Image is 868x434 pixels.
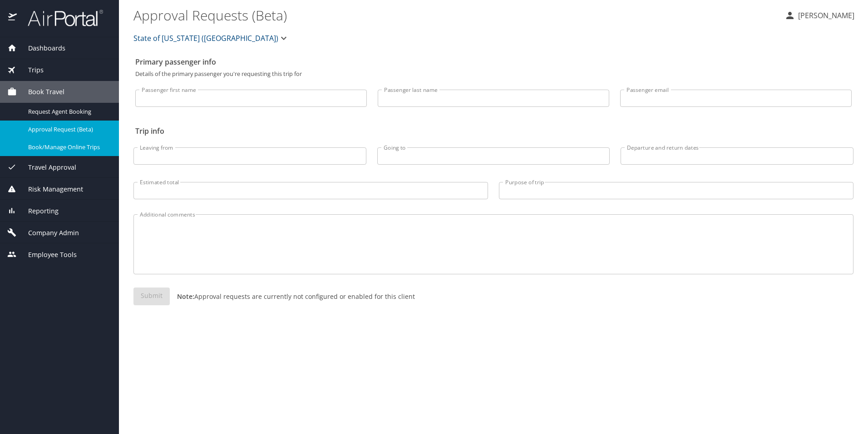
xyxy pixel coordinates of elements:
[17,43,65,53] span: Dashboards
[18,9,103,27] img: airportal-logo.png
[170,292,415,301] p: Approval requests are currently not configured or enabled for this client
[135,124,852,138] h2: Trip info
[133,32,278,45] span: State of [US_STATE] ([GEOGRAPHIC_DATA])
[17,87,64,97] span: Book Travel
[17,228,79,238] span: Company Admin
[17,184,83,194] span: Risk Management
[795,10,854,21] p: [PERSON_NAME]
[28,107,108,116] span: Request Agent Booking
[177,292,194,301] strong: Note:
[781,7,858,24] button: [PERSON_NAME]
[133,1,777,29] h1: Approval Requests (Beta)
[135,55,852,69] h2: Primary passenger info
[28,125,108,134] span: Approval Request (Beta)
[17,162,76,172] span: Travel Approval
[130,29,293,47] button: State of [US_STATE] ([GEOGRAPHIC_DATA])
[17,65,44,75] span: Trips
[28,143,108,151] span: Book/Manage Online Trips
[8,9,18,27] img: icon-airportal.png
[17,250,77,260] span: Employee Tools
[17,206,59,216] span: Reporting
[135,71,852,77] p: Details of the primary passenger you're requesting this trip for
